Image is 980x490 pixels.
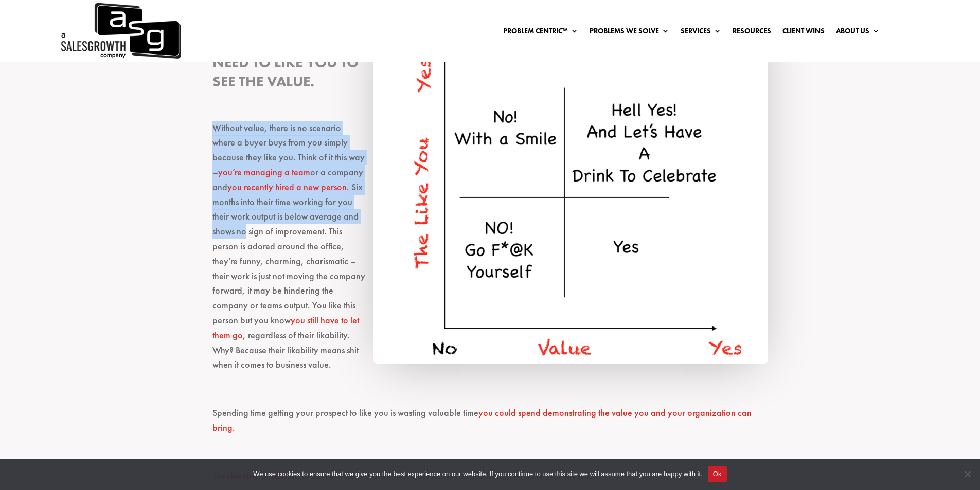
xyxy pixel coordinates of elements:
a: Problem Centric™ [503,27,578,39]
a: you recently hired a new person [227,181,347,193]
img: Sales Myths - Likability Matrix [373,5,768,364]
a: you’re managing a team [218,166,310,178]
a: About Us [836,27,880,39]
a: you could spend demonstrating the value you and your organization can bring. [212,407,752,433]
a: Problems We Solve [590,27,669,39]
p: Spending time getting your prospect to like you is wasting valuable time [212,406,768,445]
p: Without value, there is no scenario where a buyer buys from you simply because they like you. Thi... [212,121,768,382]
button: Ok [708,466,727,482]
a: you still have to let them go [212,314,359,341]
span: We use cookies to ensure that we give you the best experience on our website. If you continue to ... [253,469,702,479]
span: No [962,469,972,479]
a: Client Wins [782,27,825,39]
a: Resources [733,27,771,39]
a: Services [681,27,721,39]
